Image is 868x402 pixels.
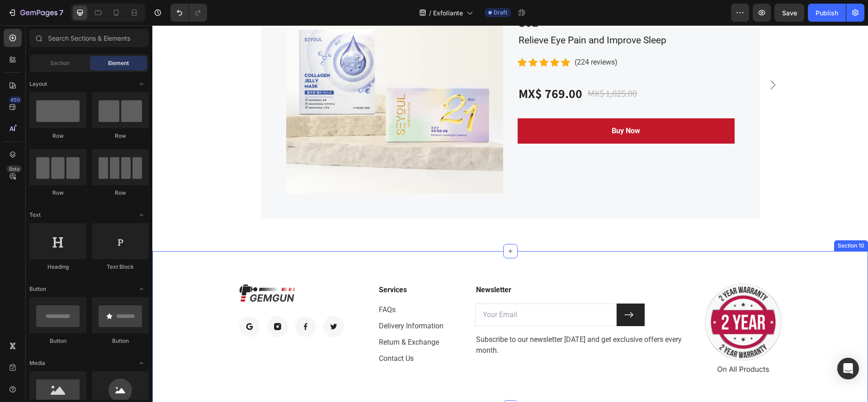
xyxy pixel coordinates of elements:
[134,77,149,91] span: Toggle open
[134,208,149,222] span: Toggle open
[152,25,868,402] iframe: Design area
[87,258,143,276] img: Alt Image
[422,32,465,42] p: (224 reviews)
[226,295,308,306] p: Delivery Information
[170,4,207,22] div: Undo/Redo
[324,309,531,331] p: Subscribe to our newsletter [DATE] and get exclusive offers every month.
[115,291,136,312] img: Alt Image
[134,356,149,370] span: Toggle open
[323,278,464,301] input: Your Email
[494,9,507,17] span: Draft
[782,9,797,17] span: Save
[29,263,86,271] div: Heading
[92,337,149,345] div: Button
[29,132,86,140] div: Row
[774,4,804,22] button: Save
[324,259,531,270] p: Newsletter
[134,282,149,296] span: Toggle open
[29,29,149,47] input: Search Sections & Elements
[29,337,86,345] div: Button
[92,263,149,271] div: Text Block
[434,60,486,76] div: MX$ 1,025.00
[816,8,838,18] div: Publish
[459,100,488,111] div: Buy Now
[837,358,859,379] div: Open Intercom Messenger
[29,80,47,88] span: Layout
[7,165,22,173] div: Beta
[613,52,628,67] button: Carousel Next Arrow
[92,132,149,140] div: Row
[92,189,149,197] div: Row
[59,7,63,18] p: 7
[9,96,22,103] div: 450
[226,312,308,323] p: Return & Exchange
[433,8,463,18] span: Exfoliante
[29,189,86,197] div: Row
[29,359,45,367] span: Media
[808,4,846,22] button: Publish
[552,258,629,349] img: Alt Image
[29,285,46,293] span: Button
[29,211,41,219] span: Text
[87,291,108,312] img: Alt Image
[108,59,129,67] span: Element
[226,279,308,290] p: FAQs
[226,259,308,270] p: Services
[429,8,431,18] span: /
[4,4,67,22] button: 7
[143,291,164,312] img: Alt Image
[684,216,714,224] div: Section 10
[365,58,431,79] div: MX$ 769.00
[50,59,70,67] span: Section
[226,328,308,339] p: Contact Us
[365,93,582,118] button: Buy Now
[171,291,192,312] img: Alt Image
